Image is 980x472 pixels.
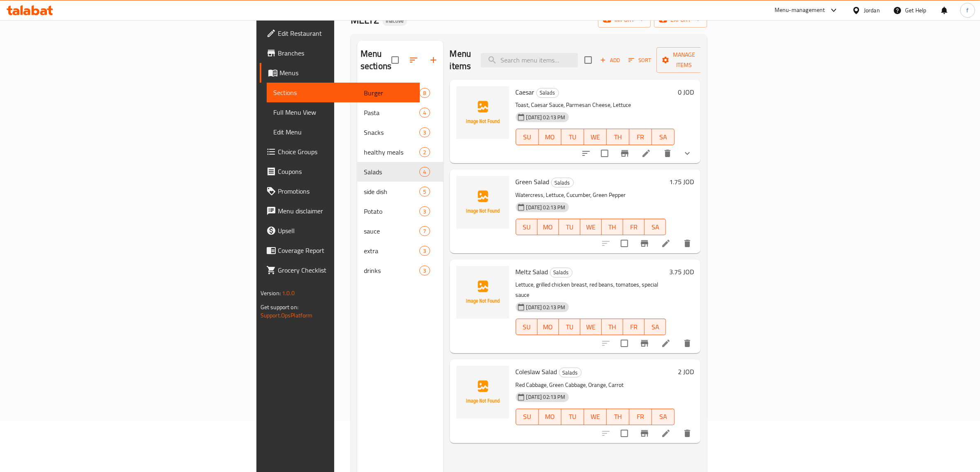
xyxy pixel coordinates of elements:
[559,319,580,335] button: TU
[562,221,577,233] span: TU
[610,131,626,143] span: TH
[523,393,569,401] span: [DATE] 02:13 PM
[539,129,561,145] button: MO
[523,113,569,121] span: [DATE] 02:13 PM
[456,86,509,139] img: Caesar
[519,411,535,423] span: SU
[364,147,419,157] span: healthy meals
[656,47,712,73] button: Manage items
[273,107,414,117] span: Full Menu View
[364,88,419,98] span: Burger
[260,221,420,241] a: Upsell
[635,423,654,443] button: Branch-specific-item
[538,319,559,335] button: MO
[669,176,694,187] h6: 1.75 JOD
[420,188,429,196] span: 5
[519,221,534,233] span: SU
[260,260,420,280] a: Grocery Checklist
[616,235,633,252] span: Select to update
[424,50,443,70] button: Add section
[420,148,429,156] span: 2
[629,56,651,65] span: Sort
[561,409,584,425] button: TU
[357,162,443,182] div: Salads4
[516,219,538,235] button: SU
[364,206,419,216] div: Potato
[551,178,574,187] div: Salads
[584,129,607,145] button: WE
[357,83,443,103] div: Burger8
[456,366,509,419] img: Coleslaw Salad
[267,102,420,122] a: Full Menu View
[273,127,414,137] span: Edit Menu
[278,186,414,196] span: Promotions
[267,83,420,102] a: Sections
[616,425,633,442] span: Select to update
[419,167,430,177] div: items
[516,266,548,278] span: Meltz Salad
[364,187,419,197] span: side dish
[364,266,419,275] div: drinks
[623,54,656,67] span: Sort items
[404,50,424,70] span: Sort sections
[481,53,578,67] input: search
[661,338,671,348] a: Edit menu item
[260,181,420,201] a: Promotions
[864,6,880,15] div: Jordan
[587,131,603,143] span: WE
[420,109,429,117] span: 4
[580,319,602,335] button: WE
[278,226,414,236] span: Upsell
[602,319,623,335] button: TH
[420,89,429,97] span: 8
[278,147,414,157] span: Choice Groups
[364,108,419,118] span: Pasta
[420,208,429,215] span: 3
[541,221,556,233] span: MO
[278,28,414,38] span: Edit Restaurant
[599,56,621,65] span: Add
[678,86,694,98] h6: 0 JOD
[775,5,825,15] div: Menu-management
[678,366,694,377] h6: 2 JOD
[260,162,420,181] a: Coupons
[677,143,697,163] button: show more
[607,129,629,145] button: TH
[559,219,580,235] button: TU
[420,267,429,275] span: 3
[386,51,404,69] span: Select all sections
[260,142,420,162] a: Choice Groups
[278,167,414,176] span: Coupons
[541,321,556,333] span: MO
[364,246,419,256] span: extra
[357,103,443,123] div: Pasta4
[278,265,414,275] span: Grocery Checklist
[261,302,298,312] span: Get support on:
[516,176,549,188] span: Green Salad
[661,428,671,438] a: Edit menu item
[635,333,654,353] button: Branch-specific-item
[273,88,414,97] span: Sections
[652,129,675,145] button: SA
[420,227,429,235] span: 7
[516,280,666,300] p: Lettuce, grilled chicken breast, red beans, tomatoes, special sauce
[516,86,535,98] span: Caesar
[537,88,559,97] span: Salads
[260,43,420,63] a: Branches
[364,127,419,137] span: Snacks
[626,321,641,333] span: FR
[602,219,623,235] button: TH
[576,143,596,163] button: sort-choices
[652,409,675,425] button: SA
[419,127,430,137] div: items
[261,310,313,321] a: Support.OpsPlatform
[278,206,414,216] span: Menu disclaimer
[655,411,671,423] span: SA
[357,142,443,162] div: healthy meals2
[516,129,539,145] button: SU
[669,266,694,278] h6: 3.75 JOD
[278,245,414,255] span: Coverage Report
[516,380,675,390] p: Red Cabbage, Green Cabbage, Orange, Carrot
[645,319,666,335] button: SA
